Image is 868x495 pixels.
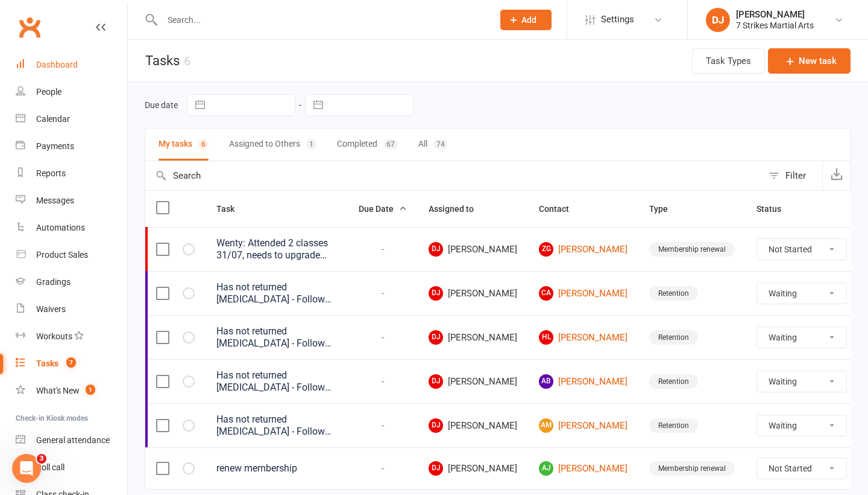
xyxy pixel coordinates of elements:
[785,168,806,183] div: Filter
[36,196,74,205] div: Messages
[145,161,763,190] input: Search
[16,106,127,133] a: Calendar
[359,377,407,387] div: -
[756,204,794,214] span: Status
[36,435,110,445] div: General attendance
[216,202,248,216] button: Task
[16,160,127,187] a: Reports
[768,48,851,74] button: New task
[36,250,88,260] div: Product Sales
[756,202,794,216] button: Status
[16,214,127,241] a: Automations
[229,129,316,161] button: Assigned to Others1
[216,237,337,261] div: Wenty: Attended 2 classes 31/07, needs to upgrade membership as already attends 2 classes at [GEO...
[128,40,190,81] h1: Tasks
[539,374,553,389] span: AB
[649,202,681,216] button: Type
[429,204,487,214] span: Assigned to
[692,48,765,74] button: Task Types
[337,129,398,161] button: Completed67
[66,357,76,368] span: 7
[539,330,627,345] a: HL[PERSON_NAME]
[216,414,337,438] div: Has not returned [MEDICAL_DATA] - Follow up
[736,9,814,20] div: [PERSON_NAME]
[198,139,209,150] div: 6
[16,187,127,214] a: Messages
[184,54,190,68] div: 6
[500,10,552,30] button: Add
[36,168,66,178] div: Reports
[14,12,45,42] a: Clubworx
[601,6,634,33] span: Settings
[359,202,407,216] button: Due Date
[36,277,71,287] div: Gradings
[36,331,72,341] div: Workouts
[216,369,337,394] div: Has not returned [MEDICAL_DATA] - Follow up (and [PERSON_NAME])
[649,461,735,476] div: Membership renewal
[16,51,127,78] a: Dashboard
[36,141,74,151] div: Payments
[539,418,553,433] span: AM
[36,386,80,395] div: What's New
[36,462,64,472] div: Roll call
[216,281,337,305] div: Has not returned [MEDICAL_DATA] - Follow up (and [PERSON_NAME])
[539,242,627,257] a: ZG[PERSON_NAME]
[359,244,407,255] div: -
[16,323,127,350] a: Workouts
[539,330,553,345] span: HL
[16,350,127,377] a: Tasks 7
[763,161,822,190] button: Filter
[433,139,448,150] div: 74
[306,139,316,150] div: 1
[429,330,443,345] span: DJ
[36,304,66,314] div: Waivers
[16,78,127,106] a: People
[159,11,485,28] input: Search...
[429,330,517,345] span: [PERSON_NAME]
[37,454,46,464] span: 3
[36,223,85,232] div: Automations
[539,461,553,476] span: AJ
[429,418,443,433] span: DJ
[429,461,443,476] span: DJ
[429,418,517,433] span: [PERSON_NAME]
[359,464,407,474] div: -
[429,286,517,301] span: [PERSON_NAME]
[539,204,582,214] span: Contact
[383,139,398,150] div: 67
[36,60,78,69] div: Dashboard
[36,114,70,124] div: Calendar
[539,286,627,301] a: CA[PERSON_NAME]
[36,359,58,368] div: Tasks
[649,204,681,214] span: Type
[429,374,443,389] span: DJ
[706,8,730,32] div: DJ
[649,286,698,301] div: Retention
[539,242,553,257] span: ZG
[359,289,407,299] div: -
[359,421,407,431] div: -
[159,129,209,161] button: My tasks6
[16,241,127,269] a: Product Sales
[429,242,443,257] span: DJ
[429,286,443,301] span: DJ
[16,296,127,323] a: Waivers
[429,374,517,389] span: [PERSON_NAME]
[539,418,627,433] a: AM[PERSON_NAME]
[429,461,517,476] span: [PERSON_NAME]
[429,202,487,216] button: Assigned to
[521,15,536,25] span: Add
[216,325,337,350] div: Has not returned [MEDICAL_DATA] - Follow up (and Lachlan)
[649,242,735,257] div: Membership renewal
[539,461,627,476] a: AJ[PERSON_NAME]
[539,286,553,301] span: CA
[649,374,698,389] div: Retention
[418,129,448,161] button: All74
[12,454,41,483] iframe: Intercom live chat
[16,454,127,481] a: Roll call
[86,385,95,395] span: 1
[736,20,814,31] div: 7 Strikes Martial Arts
[16,133,127,160] a: Payments
[539,202,582,216] button: Contact
[36,87,61,97] div: People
